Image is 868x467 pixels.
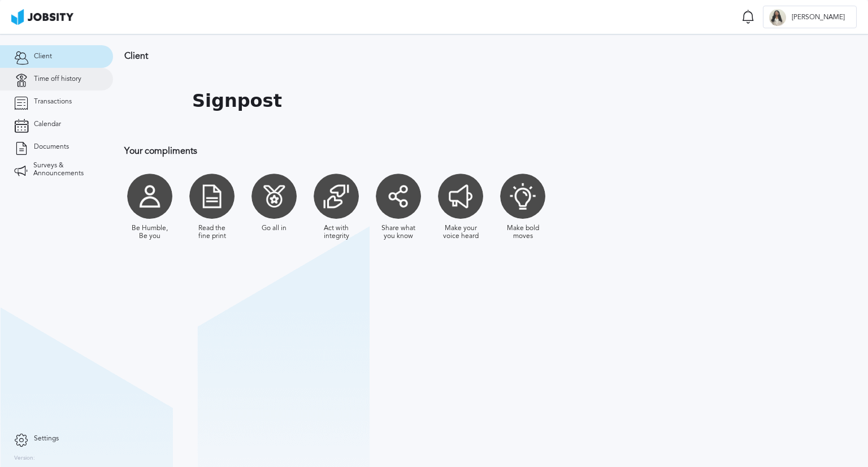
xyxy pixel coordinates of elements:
span: Transactions [34,98,72,106]
div: Read the fine print [192,224,232,240]
button: D[PERSON_NAME] [763,6,857,28]
span: [PERSON_NAME] [786,14,850,21]
img: ab4bad089aa723f57921c736e9817d99.png [11,9,73,25]
span: Client [34,53,52,60]
label: Version: [14,455,35,462]
div: Go all in [262,224,287,232]
div: Make your voice heard [441,224,480,240]
span: Documents [34,143,69,151]
span: Time off history [34,75,81,83]
div: Act with integrity [316,224,356,240]
h3: Client [124,51,737,61]
div: Make bold moves [503,224,542,240]
span: Settings [34,435,59,443]
h1: Signpost [192,90,282,111]
span: Calendar [34,120,61,128]
h3: Your compliments [124,146,737,156]
div: Be Humble, Be you [130,224,170,240]
div: D [769,9,786,26]
div: Share what you know [379,224,418,240]
span: Surveys & Announcements [33,162,99,178]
